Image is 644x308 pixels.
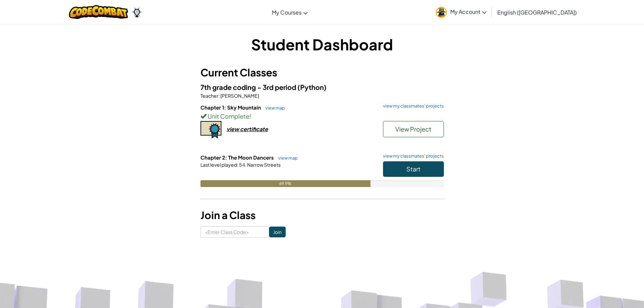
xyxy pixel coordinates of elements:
span: Chapter 2: The Moon Dancers [200,154,275,161]
h3: Current Classes [200,65,444,80]
span: Start [406,165,421,173]
span: Chapter 1: Sky Mountain [200,104,262,111]
span: My Account [450,8,486,15]
a: view my classmates' projects [380,154,444,158]
button: View Project [383,121,444,137]
span: My Courses [272,9,302,16]
span: ! [249,112,251,120]
span: [PERSON_NAME] [220,93,259,99]
a: view certificate [200,125,268,133]
h1: Student Dashboard [200,34,444,55]
span: 7th grade coding - 3rd period [200,83,297,91]
span: 54. [238,162,246,168]
h3: Join a Class [200,208,444,223]
a: view map [275,155,298,161]
span: Unit Complete [207,112,249,120]
a: My Courses [268,3,311,21]
img: CodeCombat logo [69,5,128,19]
img: avatar [436,7,447,18]
button: Start [383,161,444,177]
a: English ([GEOGRAPHIC_DATA]) [494,3,580,21]
img: Ozaria [132,7,142,17]
span: Teacher [200,93,218,99]
a: view map [262,105,285,111]
span: (Python) [297,83,327,91]
span: : [237,162,238,168]
img: certificate-icon.png [200,121,221,139]
a: view my classmates' projects [380,104,444,108]
span: View Project [395,125,431,133]
span: Last level played [200,162,237,168]
div: 69.9% [200,180,371,187]
a: My Account [432,1,490,23]
input: <Enter Class Code> [200,226,269,238]
span: Narrow Streets [246,162,281,168]
span: : [218,93,220,99]
input: Join [269,227,286,237]
div: view certificate [226,125,268,133]
span: English ([GEOGRAPHIC_DATA]) [497,9,577,16]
